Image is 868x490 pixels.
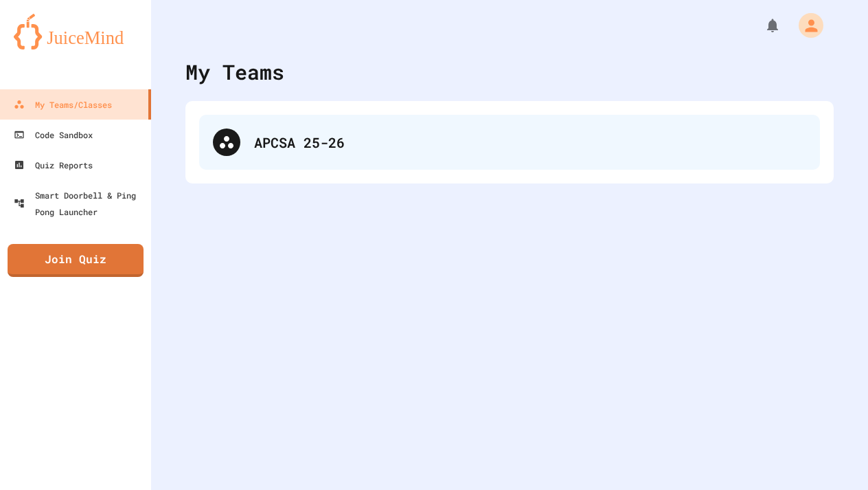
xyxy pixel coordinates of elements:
[14,157,93,173] div: Quiz Reports
[14,14,137,49] img: logo-orange.svg
[739,14,784,37] div: My Notifications
[14,126,93,143] div: Code Sandbox
[185,56,284,87] div: My Teams
[199,115,820,170] div: APCSA 25-26
[8,244,144,277] a: Join Quiz
[14,96,112,113] div: My Teams/Classes
[784,10,827,41] div: My Account
[14,187,146,220] div: Smart Doorbell & Ping Pong Launcher
[254,132,806,153] div: APCSA 25-26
